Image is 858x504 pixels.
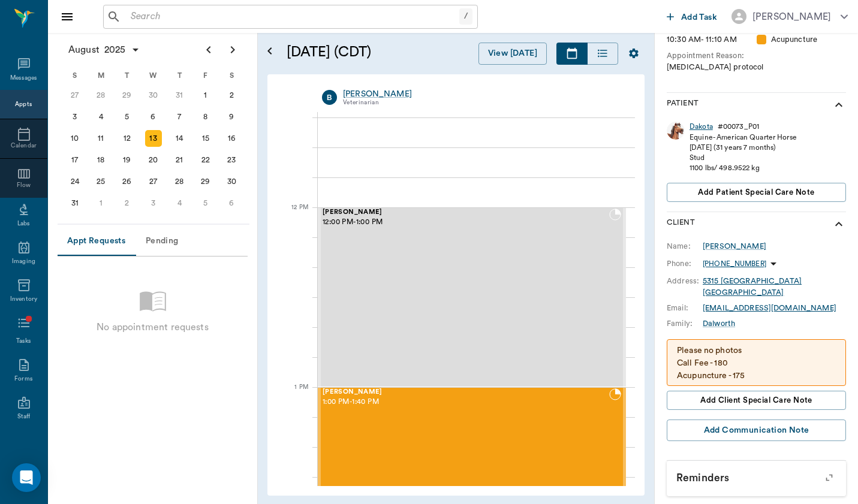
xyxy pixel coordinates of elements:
button: Next page [221,38,245,62]
div: T [114,67,140,84]
div: Monday, August 4, 2025 [92,108,109,125]
p: Reminders [667,461,846,491]
div: Inventory [10,295,37,304]
div: Appts [15,100,32,109]
div: Labs [17,219,30,228]
div: Stud [690,153,797,163]
div: 1 PM [277,381,308,411]
div: Staff [17,412,30,421]
div: Tuesday, August 5, 2025 [119,108,136,125]
div: Tuesday, July 29, 2025 [119,87,136,104]
div: Tuesday, August 19, 2025 [119,152,136,168]
div: Thursday, July 31, 2025 [171,87,188,104]
p: Patient [667,98,699,112]
div: Thursday, August 21, 2025 [171,152,188,168]
div: Saturday, August 30, 2025 [223,173,240,190]
span: [PERSON_NAME] [323,388,609,396]
div: Tuesday, September 2, 2025 [119,195,136,212]
div: # 00073_P01 [718,122,759,132]
div: Wednesday, August 6, 2025 [145,108,162,125]
a: [PERSON_NAME] [703,241,766,252]
div: Messages [10,74,38,83]
div: [DATE] (31 years 7 months) [690,143,797,153]
a: Dalworth [703,318,735,329]
span: Add client Special Care Note [700,394,812,407]
img: Profile Image [667,122,685,140]
div: W [140,67,167,84]
button: Previous page [197,38,221,62]
p: Client [667,217,695,231]
div: Monday, August 11, 2025 [92,130,109,147]
div: Forms [14,375,32,384]
div: Friday, August 29, 2025 [197,173,214,190]
div: Sunday, August 24, 2025 [67,173,83,190]
div: Today, Wednesday, August 13, 2025 [145,130,162,147]
div: Sunday, August 17, 2025 [67,152,83,168]
button: Add patient Special Care Note [667,183,846,202]
div: 1100 lbs / 498.9522 kg [690,163,797,173]
button: [PERSON_NAME] [722,5,857,28]
div: Saturday, August 16, 2025 [223,130,240,147]
div: Open Intercom Messenger [12,463,41,492]
button: Close drawer [55,5,79,29]
div: Acupuncture [757,34,847,46]
div: Sunday, August 31, 2025 [67,195,83,212]
div: 10:30 AM - 11:10 AM [667,34,757,46]
div: Thursday, August 14, 2025 [171,130,188,147]
div: Address: [667,276,703,286]
button: Pending [135,227,189,256]
p: No appointment requests [97,320,208,334]
a: 5315 [GEOGRAPHIC_DATA][GEOGRAPHIC_DATA] [703,277,802,295]
div: M [88,67,115,84]
span: 2025 [102,41,128,58]
div: Appointment request tabs [58,227,248,256]
div: Saturday, August 23, 2025 [223,152,240,168]
div: [PERSON_NAME] [752,10,831,24]
div: Thursday, September 4, 2025 [171,195,188,212]
div: Wednesday, August 27, 2025 [145,173,162,190]
button: Open calendar [263,28,277,74]
div: S [218,67,245,84]
button: Add client Special Care Note [667,391,846,410]
div: Sunday, July 27, 2025 [67,87,83,104]
div: Appointment Reason: [667,50,846,62]
div: Family: [667,318,703,329]
div: BOOKED, 12:00 PM - 1:00 PM [318,207,626,387]
div: Monday, September 1, 2025 [92,195,109,212]
div: Thursday, August 28, 2025 [171,173,188,190]
div: Imaging [12,257,35,266]
button: Appt Requests [58,227,135,256]
svg: show more [832,217,846,231]
button: View [DATE] [478,43,547,65]
div: Veterinarian [343,98,621,108]
div: Friday, September 5, 2025 [197,195,214,212]
div: Sunday, August 10, 2025 [67,130,83,147]
div: / [459,8,472,25]
div: Monday, August 25, 2025 [92,173,109,190]
div: Friday, August 22, 2025 [197,152,214,168]
button: Add Communication Note [667,420,846,442]
div: Friday, August 1, 2025 [197,87,214,104]
div: Friday, August 8, 2025 [197,108,214,125]
p: Please no photos Call Fee - 180 Acupuncture - 175 Only available [DATE] thru [DATE] Barn location... [677,345,836,433]
div: T [166,67,192,84]
span: 12:00 PM - 1:00 PM [323,216,609,228]
div: S [62,67,88,84]
div: Tasks [16,337,31,346]
div: Tuesday, August 26, 2025 [119,173,136,190]
div: Wednesday, August 20, 2025 [145,152,162,168]
div: B [322,90,337,105]
div: Thursday, August 7, 2025 [171,108,188,125]
div: Monday, August 18, 2025 [92,152,109,168]
p: [PHONE_NUMBER] [703,259,766,269]
input: Search [126,8,459,25]
a: [EMAIL_ADDRESS][DOMAIN_NAME] [703,304,836,312]
div: Name: [667,241,703,252]
div: F [192,67,219,84]
div: Saturday, August 9, 2025 [223,108,240,125]
a: Dakota [690,122,713,132]
span: 1:00 PM - 1:40 PM [323,396,609,408]
div: Sunday, August 3, 2025 [67,108,83,125]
